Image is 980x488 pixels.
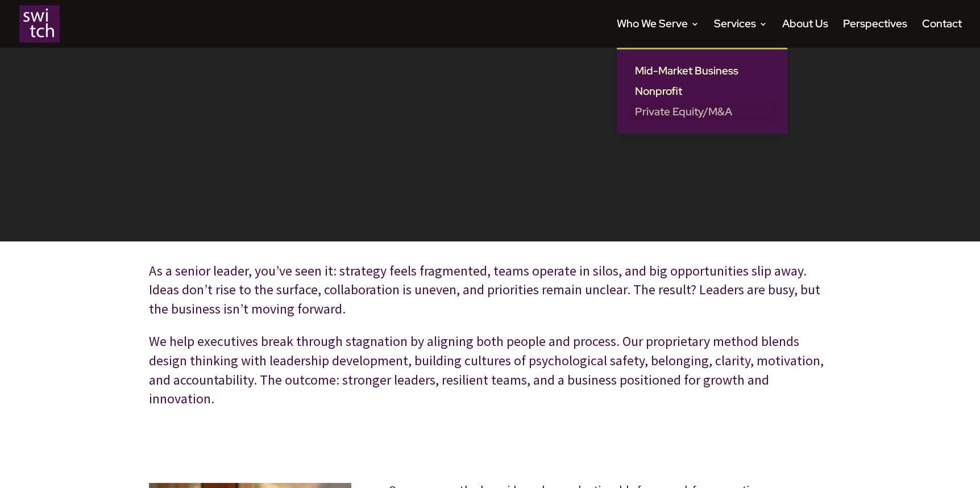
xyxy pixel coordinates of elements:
a: Contact [922,20,962,48]
a: Private Equity/M&A [628,102,776,122]
a: Perspectives [843,20,907,48]
a: About Us [782,20,828,48]
a: Who We Serve [617,20,699,48]
a: Nonprofit [628,81,776,102]
p: As a senior leader, you’ve seen it: strategy feels fragmented, teams operate in silos, and big op... [149,261,831,332]
p: We help executives break through stagnation by aligning both people and process. Our proprietary ... [149,332,831,408]
a: Services [714,20,767,48]
a: Mid-Market Business [628,61,776,81]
